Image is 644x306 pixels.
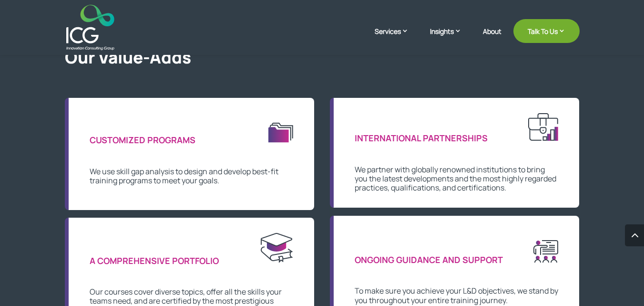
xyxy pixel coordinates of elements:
span: ONGOING GUIDANCE AND SUPPORT [355,254,503,265]
span: INTERNATIONAL PARTNERSHIPS [355,132,488,144]
a: About [483,28,501,50]
p: We use skill gap analysis to design and develop best-fit training programs to meet your goals. [90,167,294,185]
img: ICG [66,5,114,50]
a: Insights [430,26,471,50]
span: A COMPREHENSIVE PORTFOLIO [90,255,219,266]
iframe: Chat Widget [485,203,644,306]
span: CUSTOMIZED PROGRAMS [90,134,195,146]
p: To make sure you achieve your L&D objectives, we stand by you throughout your entire training jou... [355,286,559,305]
p: We partner with globally renowned institutions to bring you the latest developments and the most ... [355,165,559,193]
a: Talk To Us [513,19,580,43]
h2: Our Value-Adds [65,47,580,72]
a: Services [375,26,418,50]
